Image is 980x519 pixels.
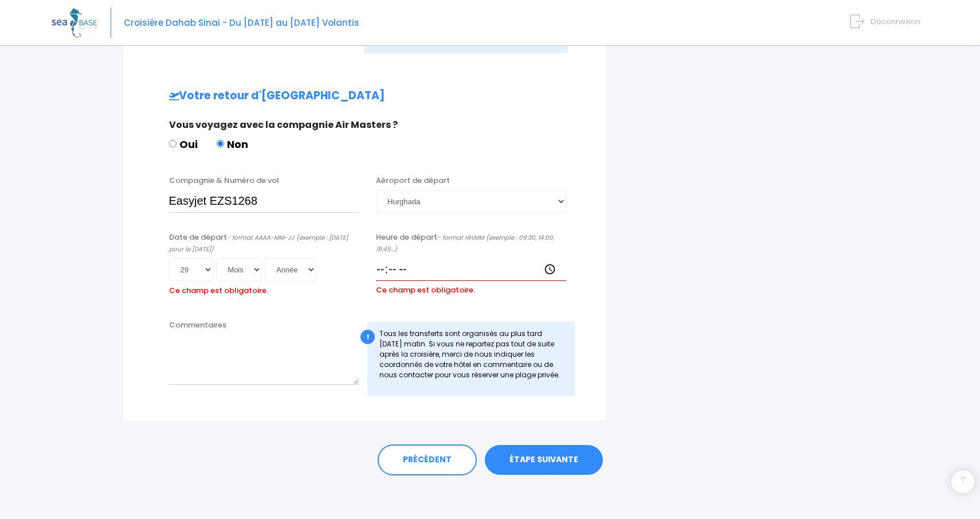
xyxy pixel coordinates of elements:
label: Oui [169,136,198,152]
i: - format AAAA-MM-JJ (exemple : [DATE] pour le [DATE]) [169,233,348,253]
a: ÉTAPE SUIVANTE [485,445,603,475]
label: Aéroport de départ [376,175,450,186]
label: Date de départ [169,232,359,254]
input: Oui [169,140,177,147]
label: Compagnie & Numéro de vol [169,175,279,186]
h2: Votre retour d'[GEOGRAPHIC_DATA] [146,89,583,103]
i: - format HH:MM (exemple : 09:30, 14:00, 19:45...) [376,233,554,253]
span: Croisière Dahab Sinai - Du [DATE] au [DATE] Volantis [124,17,359,29]
label: Commentaires [169,319,226,331]
input: Non [217,140,224,147]
div: ! [360,330,375,344]
input: __:__ [376,258,566,281]
div: Tous les transferts sont organisés au plus tard [DATE] matin. Si vous ne repartez pas tout de sui... [367,322,575,396]
label: Heure de départ [376,232,566,254]
span: Vous voyagez avec la compagnie Air Masters ? [169,118,398,131]
label: Non [217,136,248,152]
a: PRÉCÉDENT [378,444,477,475]
span: Déconnexion [871,16,920,27]
label: Ce champ est obligatoire. [376,281,475,296]
label: Ce champ est obligatoire. [169,282,268,296]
